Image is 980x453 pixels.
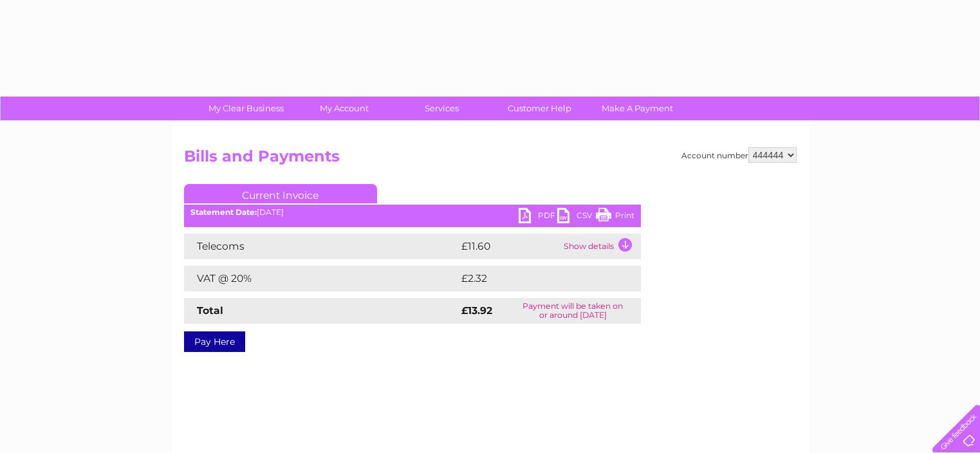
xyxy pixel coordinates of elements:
[291,97,397,120] a: My Account
[596,208,634,226] a: Print
[197,304,223,317] strong: Total
[184,184,377,203] a: Current Invoice
[458,266,611,291] td: £2.32
[505,298,640,324] td: Payment will be taken on or around [DATE]
[681,147,797,163] div: Account number
[184,266,458,291] td: VAT @ 20%
[461,304,492,317] strong: £13.92
[557,208,596,226] a: CSV
[560,234,641,259] td: Show details
[584,97,690,120] a: Make A Payment
[458,234,560,259] td: £11.60
[486,97,593,120] a: Customer Help
[184,234,458,259] td: Telecoms
[190,207,257,217] b: Statement Date:
[184,147,797,172] h2: Bills and Payments
[193,97,299,120] a: My Clear Business
[184,208,641,217] div: [DATE]
[184,331,245,352] a: Pay Here
[519,208,557,226] a: PDF
[389,97,495,120] a: Services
